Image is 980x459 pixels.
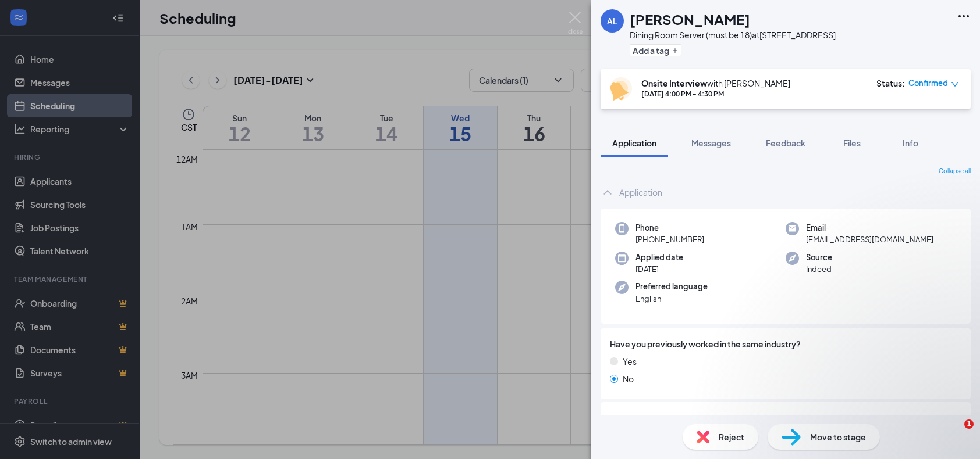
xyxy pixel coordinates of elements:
span: Indeed [806,263,832,275]
span: English [635,293,708,304]
span: Info [903,138,918,148]
span: [PHONE_NUMBER] [635,234,704,245]
span: Are you looking for a: [610,411,691,424]
span: Source [806,252,832,263]
span: [DATE] [635,263,683,275]
iframe: Intercom live chat [940,419,968,447]
div: AL [607,15,617,27]
div: [DATE] 4:00 PM - 4:30 PM [641,89,790,99]
span: Feedback [766,138,805,148]
span: Application [612,138,656,148]
span: [EMAIL_ADDRESS][DOMAIN_NAME] [806,234,933,245]
span: Applied date [635,252,683,263]
span: No [623,372,634,385]
span: Reject [719,431,744,443]
span: Confirmed [908,77,948,89]
span: down [951,80,959,88]
span: Email [806,222,933,234]
div: Status : [876,77,905,89]
span: Yes [623,355,637,368]
svg: Ellipses [957,9,971,23]
div: with [PERSON_NAME] [641,77,790,89]
span: Files [843,138,861,148]
span: Phone [635,222,704,234]
div: Dining Room Server (must be 18) at [STREET_ADDRESS] [630,29,836,41]
span: Messages [691,138,731,148]
span: 1 [964,419,974,429]
span: Collapse all [939,167,971,176]
b: Onsite Interview [641,78,707,88]
button: PlusAdd a tag [630,44,681,56]
span: Move to stage [810,431,866,443]
svg: ChevronUp [601,185,615,199]
span: Preferred language [635,281,708,292]
div: Application [619,187,662,198]
h1: [PERSON_NAME] [630,9,750,29]
svg: Plus [672,47,679,54]
span: Have you previously worked in the same industry? [610,338,801,350]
